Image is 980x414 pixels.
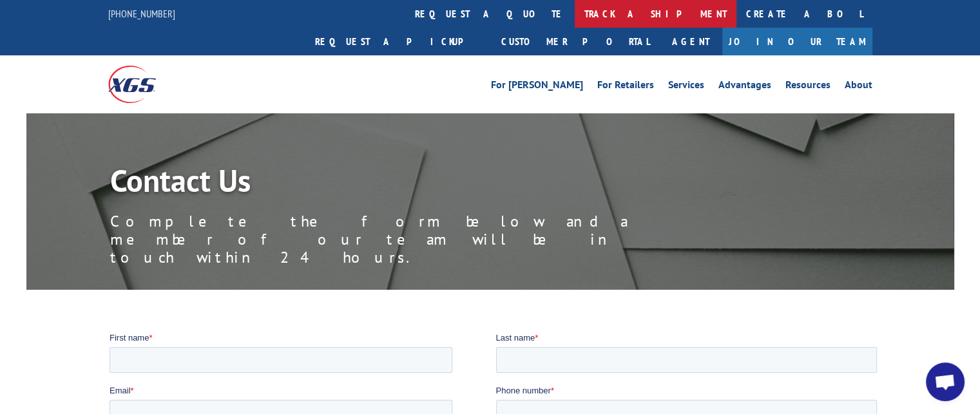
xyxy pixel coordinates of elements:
[387,107,459,117] span: Contact Preference
[668,80,704,94] a: Services
[722,28,872,55] a: Join Our Team
[305,28,492,55] a: Request a pickup
[492,28,659,55] a: Customer Portal
[845,80,872,94] a: About
[110,165,690,202] h1: Contact Us
[387,1,426,11] span: Last name
[390,127,398,135] input: Contact by Email
[491,80,583,94] a: For [PERSON_NAME]
[718,80,771,94] a: Advantages
[926,362,965,401] a: Open chat
[659,28,722,55] a: Agent
[390,144,398,153] input: Contact by Phone
[401,127,465,137] span: Contact by Email
[597,80,654,94] a: For Retailers
[108,7,175,20] a: [PHONE_NUMBER]
[785,80,831,94] a: Resources
[110,212,690,267] p: Complete the form below and a member of our team will be in touch within 24 hours.
[387,54,441,64] span: Phone number
[401,145,468,155] span: Contact by Phone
